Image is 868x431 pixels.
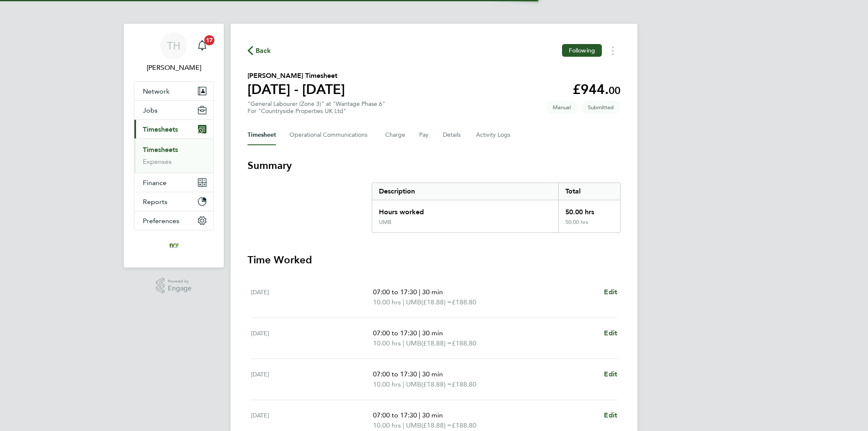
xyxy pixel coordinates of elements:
[248,81,345,98] h1: [DATE] - [DATE]
[406,379,421,390] span: UMB
[134,101,213,119] button: Jobs
[419,329,420,337] span: |
[403,421,404,429] span: |
[443,125,462,145] button: Details
[143,87,170,95] span: Network
[476,125,512,145] button: Activity Logs
[406,420,421,431] span: UMB
[604,369,617,379] a: Edit
[421,421,452,429] span: (£18.88) =
[248,253,620,267] h3: Time Worked
[134,173,213,192] button: Finance
[569,47,595,54] span: Following
[373,370,417,378] span: 07:00 to 17:30
[251,287,373,307] div: [DATE]
[581,100,620,114] span: This timesheet is Submitted.
[156,278,192,294] a: Powered byEngage
[248,159,620,172] h3: Summary
[604,328,617,338] a: Edit
[419,411,420,419] span: |
[204,35,214,45] span: 17
[134,138,213,173] div: Timesheets
[251,328,373,348] div: [DATE]
[256,46,271,56] span: Back
[251,410,373,431] div: [DATE]
[604,287,617,297] a: Edit
[143,157,172,166] a: Expenses
[143,198,167,206] span: Reports
[372,183,558,200] div: Description
[194,32,211,59] a: 17
[373,421,401,429] span: 10.00 hrs
[604,288,617,296] span: Edit
[248,100,385,115] div: "General Labourer (Zone 3)" at "Wantage Phase 6"
[167,40,181,51] span: TH
[421,380,452,388] span: (£18.88) =
[289,125,372,145] button: Operational Communications
[372,182,620,233] div: Summary
[422,288,443,296] span: 30 min
[604,411,617,419] span: Edit
[419,125,429,145] button: Pay
[452,380,476,388] span: £188.80
[403,339,404,347] span: |
[422,411,443,419] span: 30 min
[452,421,476,429] span: £188.80
[605,44,620,57] button: Timesheets Menu
[167,239,181,252] img: ivyresourcegroup-logo-retina.png
[143,179,167,187] span: Finance
[124,24,224,268] nav: Main navigation
[134,211,213,230] button: Preferences
[373,329,417,337] span: 07:00 to 17:30
[379,219,391,226] div: UMB
[248,125,276,145] button: Timesheet
[609,84,620,97] span: 00
[248,71,345,81] h2: [PERSON_NAME] Timesheet
[422,370,443,378] span: 30 min
[421,339,452,347] span: (£18.88) =
[373,339,401,347] span: 10.00 hrs
[558,219,620,232] div: 50.00 hrs
[419,288,420,296] span: |
[373,380,401,388] span: 10.00 hrs
[134,192,213,211] button: Reports
[248,45,271,56] button: Back
[422,329,443,337] span: 30 min
[604,410,617,420] a: Edit
[143,125,178,133] span: Timesheets
[604,329,617,337] span: Edit
[558,200,620,219] div: 50.00 hrs
[546,100,578,114] span: This timesheet was manually created.
[373,411,417,419] span: 07:00 to 17:30
[134,63,214,73] span: Tom Harvey
[134,32,214,73] a: TH[PERSON_NAME]
[452,339,476,347] span: £188.80
[452,298,476,306] span: £188.80
[373,288,417,296] span: 07:00 to 17:30
[134,239,214,252] a: Go to home page
[251,369,373,390] div: [DATE]
[248,108,385,115] div: For "Countryside Properties UK Ltd"
[134,82,213,100] button: Network
[143,146,178,154] a: Timesheets
[143,217,179,225] span: Preferences
[403,380,404,388] span: |
[421,298,452,306] span: (£18.88) =
[403,298,404,306] span: |
[168,278,192,285] span: Powered by
[573,81,620,97] app-decimal: £944.
[385,125,406,145] button: Charge
[406,338,421,348] span: UMB
[372,200,558,219] div: Hours worked
[562,44,602,57] button: Following
[419,370,420,378] span: |
[143,106,158,114] span: Jobs
[373,298,401,306] span: 10.00 hrs
[558,183,620,200] div: Total
[406,297,421,307] span: UMB
[604,370,617,378] span: Edit
[134,120,213,138] button: Timesheets
[168,285,192,292] span: Engage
